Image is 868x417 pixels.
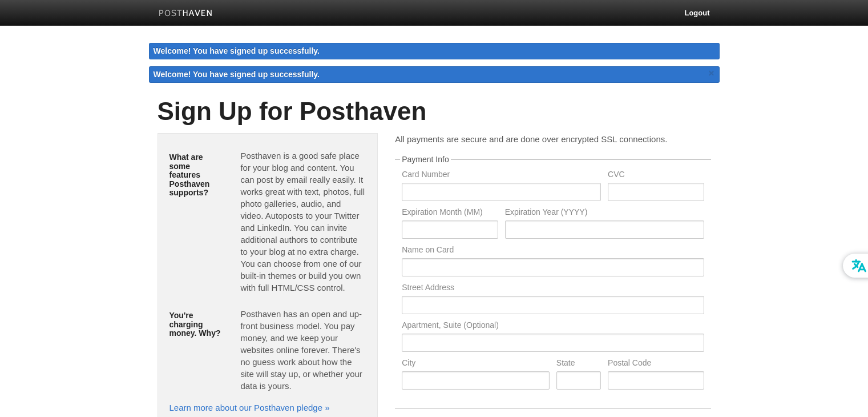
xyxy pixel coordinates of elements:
[240,150,366,294] p: Posthaven is a good safe place for your blog and content. You can post by email really easily. It...
[608,170,704,181] label: CVC
[402,359,550,370] label: City
[402,208,498,219] label: Expiration Month (MM)
[402,170,601,181] label: Card Number
[240,308,366,392] p: Posthaven has an open and up-front business model. You pay money, and we keep your websites onlin...
[169,403,330,412] a: Learn more about our Posthaven pledge »
[400,155,451,163] legend: Payment Info
[154,70,320,79] span: Welcome! You have signed up successfully.
[556,359,601,370] label: State
[608,359,704,370] label: Postal Code
[395,133,710,145] p: All payments are secure and are done over encrypted SSL connections.
[402,283,704,294] label: Street Address
[169,311,224,338] h5: You're charging money. Why?
[158,98,711,125] h1: Sign Up for Posthaven
[169,153,224,197] h5: What are some features Posthaven supports?
[402,246,704,256] label: Name on Card
[505,208,704,219] label: Expiration Year (YYYY)
[149,43,720,59] div: Welcome! You have signed up successfully.
[159,10,213,18] img: Posthaven-bar
[706,66,717,81] a: ×
[402,321,704,332] label: Apartment, Suite (Optional)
